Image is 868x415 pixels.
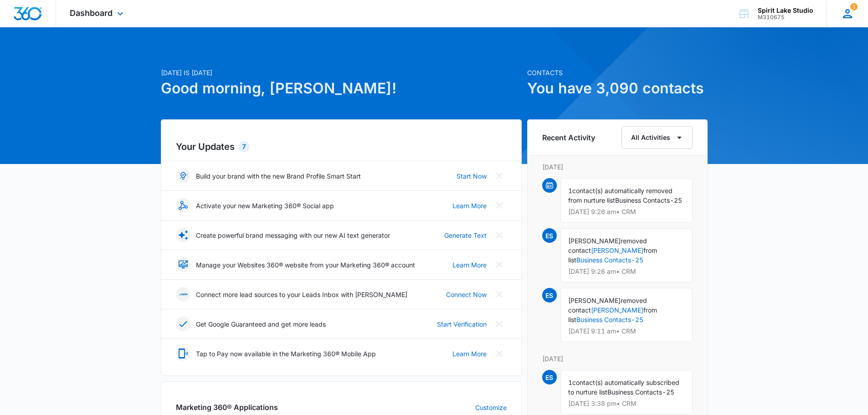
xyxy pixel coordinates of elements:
[850,3,858,10] span: 1
[492,287,507,302] button: Close
[568,187,572,195] span: 1
[542,162,693,172] p: [DATE]
[621,126,693,149] button: All Activities
[568,187,673,204] span: contact(s) automatically removed from nurture list
[568,209,685,215] p: [DATE] 9:26 am • CRM
[492,346,507,361] button: Close
[492,257,507,272] button: Close
[568,237,621,245] span: [PERSON_NAME]
[527,68,708,77] p: Contacts
[492,228,507,242] button: Close
[527,77,708,99] h1: You have 3,090 contacts
[542,354,693,364] p: [DATE]
[452,349,487,359] a: Learn More
[457,171,487,181] a: Start Now
[161,77,522,99] h1: Good morning, [PERSON_NAME]!
[196,319,326,329] p: Get Google Guaranteed and get more leads
[176,140,507,154] h2: Your Updates
[70,8,113,18] span: Dashboard
[576,316,643,323] a: Business Contacts-25
[452,201,487,210] a: Learn More
[492,317,507,331] button: Close
[196,290,407,299] p: Connect more lead sources to your Leads Inbox with [PERSON_NAME]
[196,260,415,270] p: Manage your Websites 360® website from your Marketing 360® account
[452,260,487,270] a: Learn More
[475,403,507,412] a: Customize
[591,306,643,314] a: [PERSON_NAME]
[542,370,557,384] span: ES
[568,297,621,304] span: [PERSON_NAME]
[437,319,487,329] a: Start Verification
[568,268,685,275] p: [DATE] 9:26 am • CRM
[568,328,685,334] p: [DATE] 9:11 am • CRM
[196,349,376,359] p: Tap to Pay now available in the Marketing 360® Mobile App
[607,388,674,396] span: Business Contacts-25
[196,171,361,181] p: Build your brand with the new Brand Profile Smart Start
[542,132,595,143] h6: Recent Activity
[615,196,682,204] span: Business Contacts-25
[196,201,334,210] p: Activate your new Marketing 360® Social app
[446,290,487,299] a: Connect Now
[492,169,507,183] button: Close
[850,3,858,10] div: notifications count
[576,256,643,264] a: Business Contacts-25
[492,198,507,213] button: Close
[591,246,643,254] a: [PERSON_NAME]
[542,228,557,243] span: ES
[196,231,390,240] p: Create powerful brand messaging with our new AI text generator
[568,379,572,386] span: 1
[238,141,250,152] div: 7
[176,402,278,413] h2: Marketing 360® Applications
[542,288,557,302] span: ES
[758,7,813,14] div: account name
[444,231,487,240] a: Generate Text
[161,68,522,77] p: [DATE] is [DATE]
[568,379,679,396] span: contact(s) automatically subscribed to nurture list
[568,400,685,407] p: [DATE] 3:38 pm • CRM
[758,14,813,20] div: account id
